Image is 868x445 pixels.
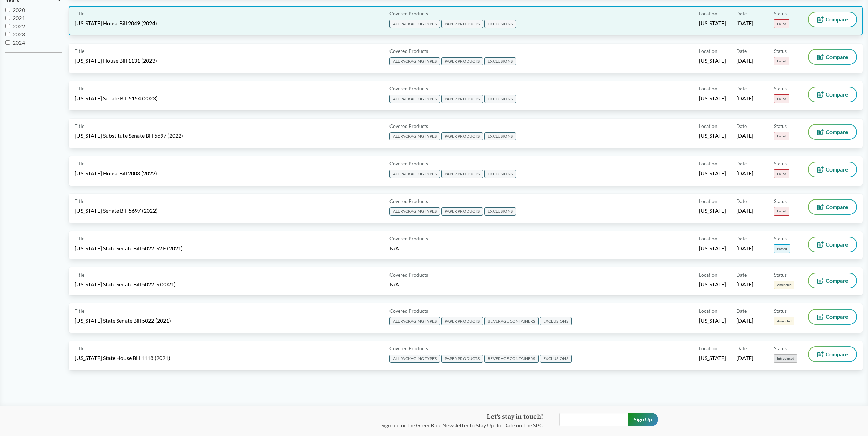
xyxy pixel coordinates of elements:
[389,235,428,242] span: Covered Products
[774,94,789,103] span: Failed
[484,317,539,325] span: BEVERAGE CONTAINERS
[389,281,399,287] span: N/A
[75,317,171,324] span: [US_STATE] State Senate Bill 5022 (2021)
[774,317,794,325] span: Amended
[774,244,790,253] span: Passed
[13,31,25,38] span: 2023
[75,132,183,139] span: [US_STATE] Substitute Senate Bill 5697 (2022)
[736,85,747,92] span: Date
[389,122,428,130] span: Covered Products
[389,95,440,103] span: ALL PACKAGING TYPES
[736,197,747,205] span: Date
[699,345,717,352] span: Location
[736,307,747,314] span: Date
[826,278,848,283] span: Compare
[75,244,183,252] span: [US_STATE] State Senate Bill 5022-S2.E (2021)
[540,317,572,325] span: EXCLUSIONS
[774,197,787,205] span: Status
[441,20,483,28] span: PAPER PRODUCTS
[75,47,84,55] span: Title
[736,47,747,55] span: Date
[389,355,440,363] span: ALL PACKAGING TYPES
[699,57,726,64] span: [US_STATE]
[13,23,25,29] span: 2022
[809,87,856,102] button: Compare
[826,314,848,320] span: Compare
[774,47,787,55] span: Status
[389,47,428,55] span: Covered Products
[774,207,789,216] span: Failed
[809,125,856,139] button: Compare
[774,271,787,278] span: Status
[699,160,717,167] span: Location
[826,129,848,135] span: Compare
[736,271,747,278] span: Date
[75,207,158,214] span: [US_STATE] Senate Bill 5697 (2022)
[75,354,170,362] span: [US_STATE] State House Bill 1118 (2021)
[75,57,157,64] span: [US_STATE] House Bill 1131 (2023)
[699,235,717,242] span: Location
[826,17,848,22] span: Compare
[774,307,787,314] span: Status
[441,132,483,140] span: PAPER PRODUCTS
[5,24,10,28] input: 2022
[441,355,483,363] span: PAPER PRODUCTS
[540,355,572,363] span: EXCLUSIONS
[441,57,483,65] span: PAPER PRODUCTS
[441,170,483,178] span: PAPER PRODUCTS
[699,207,726,214] span: [US_STATE]
[75,281,176,288] span: [US_STATE] State Senate Bill 5022-S (2021)
[699,122,717,130] span: Location
[774,169,789,178] span: Failed
[699,10,717,17] span: Location
[774,57,789,65] span: Failed
[484,355,539,363] span: BEVERAGE CONTAINERS
[389,20,440,28] span: ALL PACKAGING TYPES
[736,122,747,130] span: Date
[699,317,726,324] span: [US_STATE]
[5,40,10,45] input: 2024
[381,421,543,429] p: Sign up for the GreenBlue Newsletter to Stay Up-To-Date on The SPC
[699,271,717,278] span: Location
[809,162,856,177] button: Compare
[389,307,428,314] span: Covered Products
[389,207,440,216] span: ALL PACKAGING TYPES
[774,281,794,289] span: Amended
[826,167,848,172] span: Compare
[809,12,856,27] button: Compare
[5,16,10,20] input: 2021
[75,122,84,130] span: Title
[699,94,726,102] span: [US_STATE]
[441,317,483,325] span: PAPER PRODUCTS
[826,54,848,60] span: Compare
[699,354,726,362] span: [US_STATE]
[484,170,516,178] span: EXCLUSIONS
[736,160,747,167] span: Date
[389,345,428,352] span: Covered Products
[699,19,726,27] span: [US_STATE]
[736,354,753,362] span: [DATE]
[389,160,428,167] span: Covered Products
[389,10,428,17] span: Covered Products
[809,347,856,361] button: Compare
[628,413,658,426] input: Sign Up
[75,345,84,352] span: Title
[75,271,84,278] span: Title
[699,169,726,177] span: [US_STATE]
[487,413,543,421] strong: Let's stay in touch!
[774,122,787,130] span: Status
[389,317,440,325] span: ALL PACKAGING TYPES
[389,170,440,178] span: ALL PACKAGING TYPES
[484,95,516,103] span: EXCLUSIONS
[441,95,483,103] span: PAPER PRODUCTS
[699,197,717,205] span: Location
[484,57,516,65] span: EXCLUSIONS
[75,307,84,314] span: Title
[736,345,747,352] span: Date
[736,57,753,64] span: [DATE]
[389,271,428,278] span: Covered Products
[484,20,516,28] span: EXCLUSIONS
[736,244,753,252] span: [DATE]
[389,245,399,251] span: N/A
[75,19,157,27] span: [US_STATE] House Bill 2049 (2024)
